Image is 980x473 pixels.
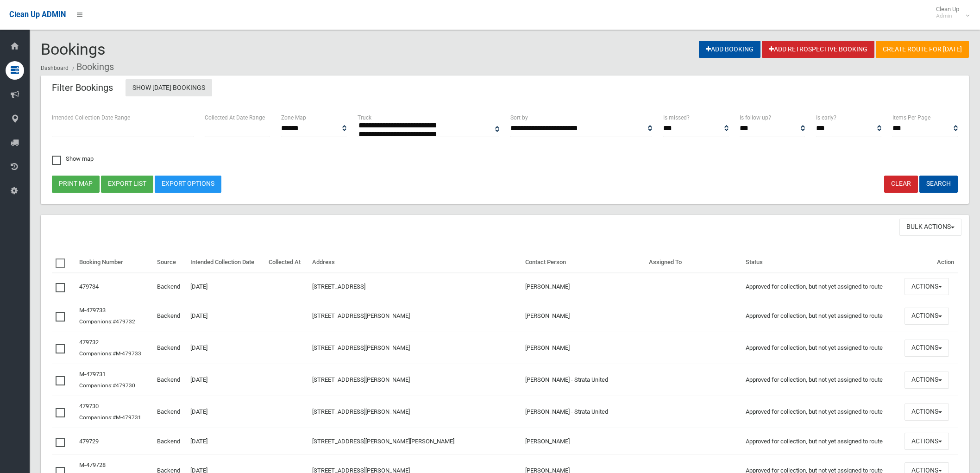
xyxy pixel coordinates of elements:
[931,6,968,19] span: Clean Up
[153,428,187,455] td: Backend
[79,438,99,445] a: 479729
[153,396,187,428] td: Backend
[75,252,153,273] th: Booking Number
[41,40,106,58] span: Bookings
[153,273,187,300] td: Backend
[70,58,114,76] li: Bookings
[52,156,94,162] span: Show map
[521,252,645,273] th: Contact Person
[187,428,265,455] td: [DATE]
[312,408,410,415] a: [STREET_ADDRESS][PERSON_NAME]
[113,318,135,325] a: #479732
[905,433,949,450] button: Actions
[79,283,99,290] a: 479734
[905,340,949,357] button: Actions
[742,273,901,300] td: Approved for collection, but not yet assigned to route
[101,176,153,193] button: Export list
[901,252,958,273] th: Action
[312,312,410,319] a: [STREET_ADDRESS][PERSON_NAME]
[899,219,961,236] button: Bulk Actions
[153,364,187,396] td: Backend
[126,79,212,96] a: Show [DATE] Bookings
[155,176,221,193] a: Export Options
[187,273,265,300] td: [DATE]
[876,41,969,58] a: Create route for [DATE]
[308,252,521,273] th: Address
[905,404,949,421] button: Actions
[187,252,265,273] th: Intended Collection Date
[521,396,645,428] td: [PERSON_NAME] - Strata United
[521,273,645,300] td: [PERSON_NAME]
[153,332,187,364] td: Backend
[79,339,99,346] a: 479732
[41,79,124,97] header: Filter Bookings
[79,350,143,357] small: Companions:
[919,176,958,193] button: Search
[187,332,265,364] td: [DATE]
[153,300,187,332] td: Backend
[742,428,901,455] td: Approved for collection, but not yet assigned to route
[905,308,949,325] button: Actions
[312,438,454,445] a: [STREET_ADDRESS][PERSON_NAME][PERSON_NAME]
[312,376,410,383] a: [STREET_ADDRESS][PERSON_NAME]
[699,41,760,58] a: Add Booking
[79,382,137,389] small: Companions:
[153,252,187,273] th: Source
[884,176,918,193] a: Clear
[41,65,69,71] a: Dashboard
[521,364,645,396] td: [PERSON_NAME] - Strata United
[187,396,265,428] td: [DATE]
[645,252,742,273] th: Assigned To
[265,252,308,273] th: Collected At
[79,371,106,378] a: M-479731
[742,252,901,273] th: Status
[79,461,106,468] a: M-479728
[936,13,959,19] small: Admin
[742,332,901,364] td: Approved for collection, but not yet assigned to route
[521,428,645,455] td: [PERSON_NAME]
[187,300,265,332] td: [DATE]
[905,372,949,389] button: Actions
[79,403,99,410] a: 479730
[905,278,949,295] button: Actions
[113,350,141,357] a: #M-479733
[742,396,901,428] td: Approved for collection, but not yet assigned to route
[762,41,874,58] a: Add Retrospective Booking
[9,10,66,19] span: Clean Up ADMIN
[79,307,106,314] a: M-479733
[79,414,143,421] small: Companions:
[52,176,100,193] button: Print map
[113,414,141,421] a: #M-479731
[312,344,410,351] a: [STREET_ADDRESS][PERSON_NAME]
[742,364,901,396] td: Approved for collection, but not yet assigned to route
[742,300,901,332] td: Approved for collection, but not yet assigned to route
[358,113,371,123] label: Truck
[521,300,645,332] td: [PERSON_NAME]
[521,332,645,364] td: [PERSON_NAME]
[187,364,265,396] td: [DATE]
[312,283,365,290] a: [STREET_ADDRESS]
[79,318,137,325] small: Companions:
[113,382,135,389] a: #479730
